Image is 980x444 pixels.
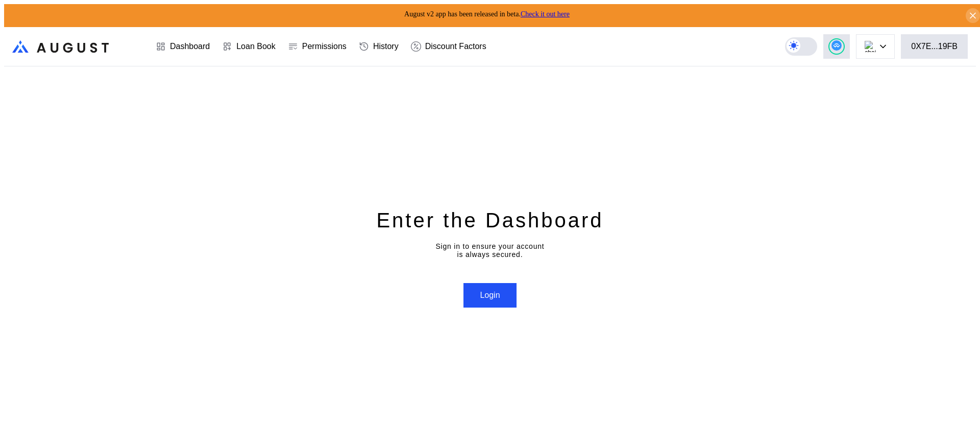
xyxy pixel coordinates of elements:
[170,42,210,51] div: Dashboard
[425,42,486,51] div: Discount Factors
[353,28,405,65] a: History
[216,28,282,65] a: Loan Book
[856,34,895,59] button: chain logo
[404,10,570,18] span: August v2 app has been released in beta.
[901,34,968,59] button: 0X7E...19FB
[463,283,516,308] button: Login
[373,42,399,51] div: History
[435,242,544,259] div: Sign in to ensure your account is always secured.
[405,28,493,65] a: Discount Factors
[302,42,347,51] div: Permissions
[521,10,570,18] a: Check it out here
[376,207,603,233] div: Enter the Dashboard
[150,28,216,65] a: Dashboard
[865,41,876,52] img: chain logo
[911,42,958,51] div: 0X7E...19FB
[282,28,353,65] a: Permissions
[236,42,276,51] div: Loan Book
